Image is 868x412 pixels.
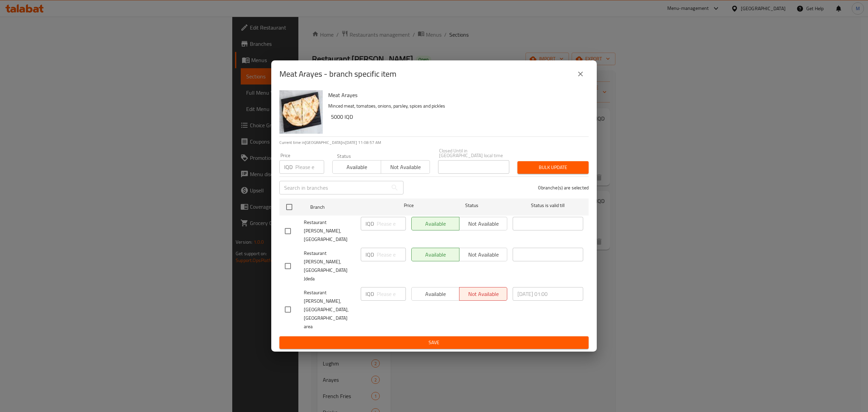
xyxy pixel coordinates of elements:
[284,163,293,171] p: IQD
[572,66,589,82] button: close
[279,336,589,349] button: Save
[386,201,431,210] span: Price
[513,201,583,210] span: Status is valid till
[377,248,406,261] input: Please enter price
[523,163,583,172] span: Bulk update
[377,217,406,230] input: Please enter price
[310,203,381,211] span: Branch
[328,90,583,100] h6: Meat Arayes
[304,288,355,331] span: Restaurant [PERSON_NAME], [GEOGRAPHIC_DATA], [GEOGRAPHIC_DATA] area
[366,220,374,228] p: IQD
[331,112,583,121] h6: 5000 IQD
[384,162,427,172] span: Not available
[328,102,583,110] p: Minced meat, tomatoes, onions, parsley, spices and pickles
[279,90,323,134] img: Meat Arayes
[279,181,388,194] input: Search in branches
[335,162,378,172] span: Available
[279,69,396,79] h2: Meat Arayes - branch specific item
[538,184,589,191] p: 0 branche(s) are selected
[332,160,381,174] button: Available
[279,139,589,146] p: Current time in [GEOGRAPHIC_DATA] is [DATE] 11:08:57 AM
[304,218,355,244] span: Restaurant [PERSON_NAME], [GEOGRAPHIC_DATA]
[517,161,589,174] button: Bulk update
[381,160,430,174] button: Not available
[366,290,374,298] p: IQD
[295,160,324,174] input: Please enter price
[437,201,507,210] span: Status
[285,338,583,347] span: Save
[366,250,374,259] p: IQD
[304,249,355,283] span: Restaurant [PERSON_NAME], [GEOGRAPHIC_DATA] Jdeda
[377,287,406,301] input: Please enter price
